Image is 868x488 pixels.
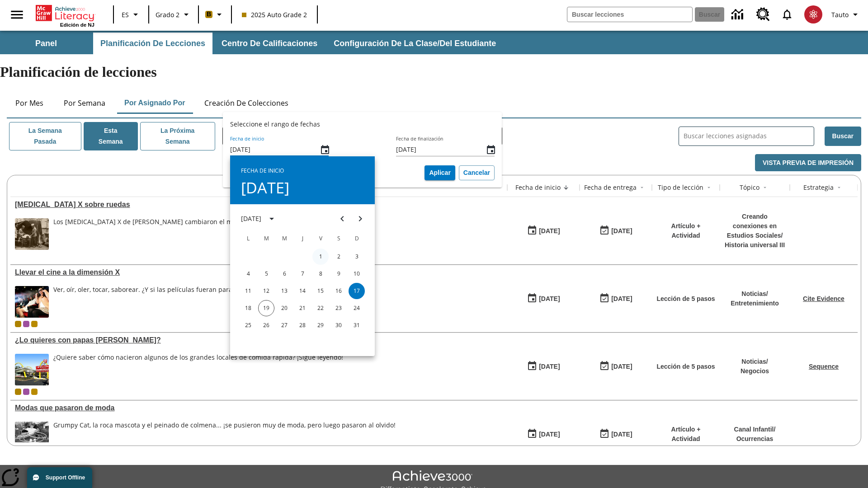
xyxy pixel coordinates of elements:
div: [DATE] [539,225,560,237]
button: 07/19/25: Primer día en que estuvo disponible la lección [524,426,563,443]
span: domingo [349,230,365,248]
img: Uno de los primeros locales de McDonald's, con el icónico letrero rojo y los arcos amarillos. [15,354,49,385]
button: 08/20/25: Primer día en que estuvo disponible la lección [524,222,563,239]
div: OL 2025 Auto Grade 3 [23,389,29,395]
span: martes [258,230,274,248]
button: Sort [637,182,647,193]
button: 20 agosto, 2025 [276,300,292,316]
button: 9 agosto, 2025 [330,266,347,282]
button: Abrir el menú lateral [4,1,30,28]
a: ¿Lo quieres con papas fritas?, Lecciones [15,336,503,344]
div: [DATE] [611,225,632,237]
h4: [DATE] [241,178,289,197]
button: Vista previa de impresión [755,154,861,172]
button: próximo mes [351,210,369,228]
span: ES [122,10,129,19]
div: OL 2025 Auto Grade 3 [23,321,29,327]
button: 3 agosto, 2025 [349,249,365,265]
span: Clase actual [15,321,21,327]
label: Fecha de inicio [230,136,264,142]
div: ¿Lo quieres con papas fritas? [15,336,503,344]
button: Aplicar [425,165,455,180]
a: Centro de recursos, Se abrirá en una pestaña nueva. [751,2,775,27]
a: Rayos X sobre ruedas, Lecciones [15,201,503,209]
button: 17 agosto, 2025 [349,283,365,299]
div: [DATE] [611,293,632,305]
button: 30 agosto, 2025 [330,317,347,333]
div: Fecha de entrega [584,183,637,192]
p: Lección de 5 pasos [656,362,715,371]
button: 08/18/25: Primer día en que estuvo disponible la lección [524,290,563,307]
span: sábado [330,230,347,248]
div: Rayos X sobre ruedas [15,201,503,209]
div: New 2025 class [31,321,38,327]
span: New 2025 class [31,389,38,395]
p: Noticias / [741,357,769,366]
button: 31 agosto, 2025 [349,317,365,333]
div: ¿Quiere saber cómo nacieron algunos de los grandes locales de comida rápida? ¡Sigue leyendo! [53,354,343,385]
button: 1 agosto, 2025 [312,249,329,265]
button: 13 agosto, 2025 [276,283,292,299]
img: Foto en blanco y negro de dos personas uniformadas colocando a un hombre en una máquina de rayos ... [15,218,49,250]
button: 23 agosto, 2025 [330,300,347,316]
div: Estrategia [803,183,834,192]
div: Grumpy Cat, la roca mascota y el peinado de colmena... ¡se pusieron muy de moda, pero luego pasar... [53,422,396,429]
button: 06/30/26: Último día en que podrá accederse la lección [596,426,635,443]
span: miércoles [276,230,292,248]
button: La semana pasada [9,122,81,150]
span: 2025 Auto Grade 2 [242,10,307,19]
img: avatar image [804,5,822,23]
button: Buscar [825,127,861,146]
div: Tópico [740,183,759,192]
button: 7 agosto, 2025 [294,266,311,282]
p: Historia universal III [724,240,785,250]
button: Cancelar [459,165,495,180]
p: Ocurrencias [734,434,776,444]
button: 28 agosto, 2025 [294,317,311,333]
button: Sort [703,182,714,193]
p: Noticias / [731,289,779,299]
p: Lección de 5 pasos [656,294,715,304]
button: Boost El color de la clase es anaranjado claro. Cambiar el color de la clase. [202,6,228,23]
span: viernes [312,230,329,248]
a: Llevar el cine a la dimensión X, Lecciones [15,268,503,277]
button: 18 agosto, 2025 [240,300,256,316]
a: Notificaciones [775,3,799,26]
button: 6 agosto, 2025 [276,266,292,282]
div: Ver, oír, oler, tocar, saborear. ¿Y si las películas fueran para todos los sentidos? [53,286,292,294]
span: Los rayos X de Marie Curie cambiaron el mundo de la medicina. [53,218,297,250]
div: [DATE] [611,429,632,440]
span: Fecha de inicio [241,164,284,178]
button: 08/24/25: Último día en que podrá accederse la lección [596,290,635,307]
p: Negocios [741,366,769,376]
span: lunes [240,230,256,248]
button: Centro de calificaciones [214,33,325,54]
button: 26 agosto, 2025 [258,317,274,333]
span: Support Offline [46,474,85,481]
div: ¿Quiere saber cómo nacieron algunos de los grandes locales de comida rápida? ¡Sigue leyendo! [53,354,343,361]
div: [DATE] [241,214,261,223]
button: Grado: Grado 2, Elige un grado [152,6,195,23]
button: 07/03/26: Último día en que podrá accederse la lección [596,358,635,375]
button: Esta semana [84,122,138,150]
button: La próxima semana [140,122,215,150]
span: B [207,9,211,20]
button: Por asignado por [117,92,193,114]
div: Llevar el cine a la dimensión X [15,268,503,277]
div: Grumpy Cat, la roca mascota y el peinado de colmena... ¡se pusieron muy de moda, pero luego pasar... [53,422,396,453]
div: [DATE] [539,429,560,440]
button: Panel [1,33,91,54]
button: 12 agosto, 2025 [258,283,274,299]
button: mes anterior [333,210,351,228]
button: Por mes [7,92,52,114]
a: Centro de información [726,2,751,27]
button: Sort [561,182,571,193]
button: 8 agosto, 2025 [312,266,329,282]
button: 5 agosto, 2025 [258,266,274,282]
button: Perfil/Configuración [828,6,864,23]
button: Lenguaje: ES, Selecciona un idioma [117,6,146,23]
